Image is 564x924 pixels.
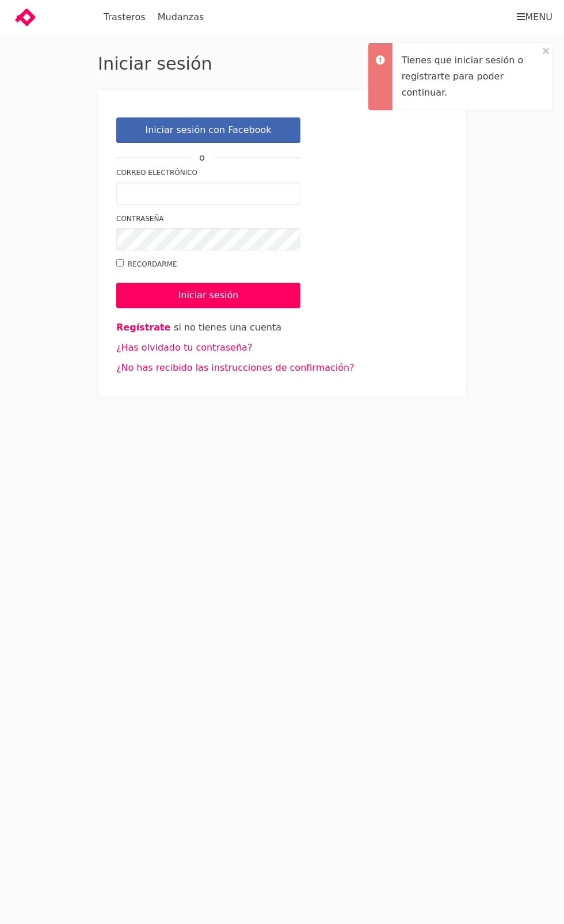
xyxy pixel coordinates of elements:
input: Recordarme [116,259,124,267]
a: ¿No has recibido las instrucciones de confirmación? [116,362,355,373]
label: Correo electrónico [116,167,300,179]
a: ¿Has olvidado tu contraseña? [116,342,252,353]
iframe: Chat Widget [506,869,564,924]
li: si no tienes una cuenta [116,317,448,337]
label: Contraseña [116,213,300,225]
input: Iniciar sesión [116,283,300,308]
span: o [190,150,214,166]
div: Tienes que iniciar sesión o registrarte para poder continuar. [392,43,553,110]
label: Recordarme [116,258,300,271]
h2: Iniciar sesión [98,53,466,75]
a: Iniciar sesión con Facebook [116,117,300,143]
a: Regístrate [116,322,170,333]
